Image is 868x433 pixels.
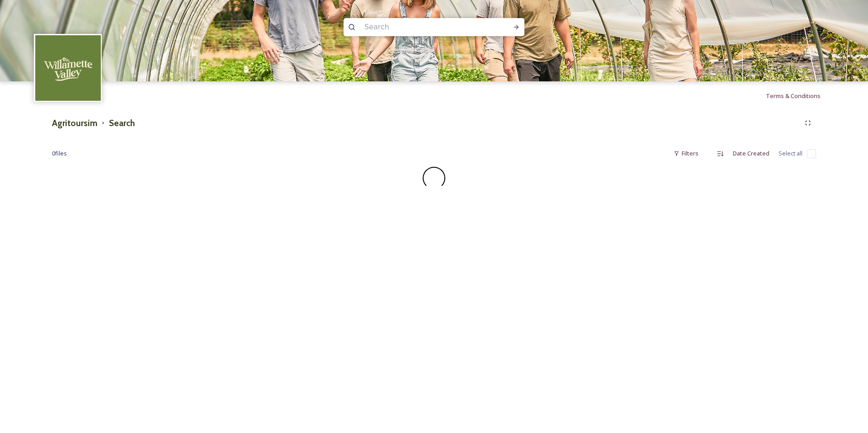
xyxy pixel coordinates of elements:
[109,117,135,130] h3: Search
[778,149,802,158] span: Select all
[766,92,821,100] span: Terms & Conditions
[360,17,484,37] input: Search
[766,90,834,101] a: Terms & Conditions
[669,145,703,162] div: Filters
[35,35,101,101] img: images.png
[728,145,774,162] div: Date Created
[52,149,67,158] span: 0 file s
